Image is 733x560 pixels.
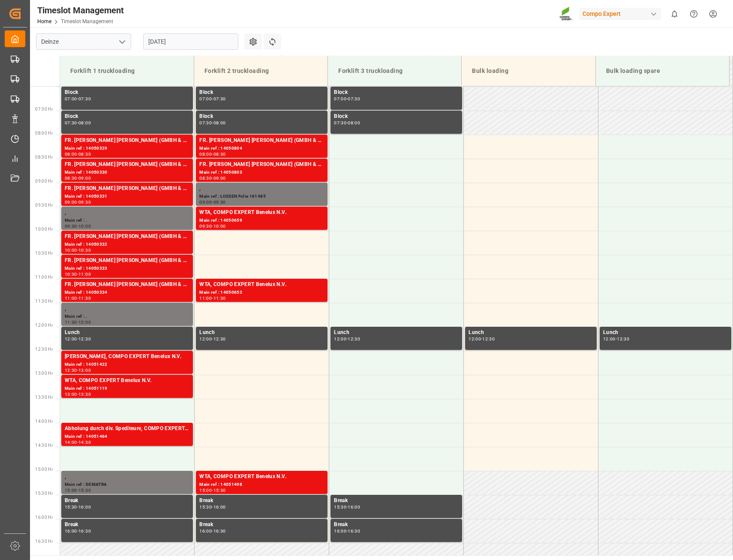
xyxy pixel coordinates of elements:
[469,328,593,337] div: Lunch
[77,121,78,125] div: -
[35,443,53,448] span: 14:30 Hr
[199,152,212,156] div: 08:00
[212,505,213,509] div: -
[199,217,324,224] div: Main ref : 14050659
[212,296,213,300] div: -
[334,328,459,337] div: Lunch
[77,176,78,180] div: -
[65,313,189,320] div: Main ref : .
[65,160,189,169] div: FR. [PERSON_NAME] [PERSON_NAME] (GMBH & CO.) KG, COMPO EXPERT Benelux N.V.
[65,184,189,193] div: FR. [PERSON_NAME] [PERSON_NAME] (GMBH & CO.) KG, COMPO EXPERT Benelux N.V.
[65,337,77,341] div: 12:00
[579,8,661,20] div: Compo Expert
[346,97,348,101] div: -
[348,529,360,533] div: 16:30
[78,176,91,180] div: 09:00
[603,63,722,79] div: Bulk loading spare
[469,63,588,79] div: Bulk loading
[213,152,226,156] div: 08:30
[213,337,226,341] div: 12:30
[65,224,77,228] div: 09:30
[65,368,77,372] div: 12:30
[199,296,212,300] div: 11:00
[346,505,348,509] div: -
[348,337,360,341] div: 12:30
[36,33,131,50] input: Type to search/select
[213,121,226,125] div: 08:00
[348,121,360,125] div: 08:00
[65,256,189,265] div: FR. [PERSON_NAME] [PERSON_NAME] (GMBH & CO.) KG, COMPO EXPERT Benelux N.V.
[346,337,348,341] div: -
[213,224,226,228] div: 10:00
[334,505,346,509] div: 15:30
[65,433,189,440] div: Main ref : 14051464
[78,440,91,444] div: 14:30
[334,97,346,101] div: 07:00
[65,241,189,248] div: Main ref : 14050332
[35,275,53,280] span: 11:00 Hr
[65,289,189,296] div: Main ref : 14050334
[65,200,77,204] div: 09:00
[199,184,324,193] div: ,
[67,63,187,79] div: Forklift 1 truckloading
[65,121,77,125] div: 07:30
[212,529,213,533] div: -
[78,392,91,396] div: 13:30
[35,299,53,304] span: 11:30 Hr
[77,296,78,300] div: -
[78,200,91,204] div: 09:30
[199,200,212,204] div: 09:00
[469,337,481,341] div: 12:00
[199,481,324,488] div: Main ref : 14051498
[65,280,189,289] div: FR. [PERSON_NAME] [PERSON_NAME] (GMBH & CO.) KG, COMPO EXPERT Benelux N.V.
[212,121,213,125] div: -
[65,497,189,505] div: Break
[78,121,91,125] div: 08:00
[37,4,124,17] div: Timeslot Management
[482,337,495,341] div: 12:30
[78,224,91,228] div: 10:00
[35,251,53,256] span: 10:30 Hr
[65,112,189,121] div: Block
[65,265,189,272] div: Main ref : 14050333
[616,337,617,341] div: -
[201,63,321,79] div: Forklift 2 truckloading
[65,425,189,433] div: Abholung durch div. Spediteure, COMPO EXPERT Benelux N.V.
[78,97,91,101] div: 07:30
[65,169,189,176] div: Main ref : 14050330
[213,296,226,300] div: 11:30
[199,337,212,341] div: 12:00
[334,337,346,341] div: 12:00
[35,515,53,520] span: 16:00 Hr
[78,337,91,341] div: 12:30
[65,152,77,156] div: 08:00
[65,217,189,224] div: Main ref : .
[35,395,53,400] span: 13:30 Hr
[65,304,189,313] div: ,
[35,107,53,111] span: 07:30 Hr
[115,35,128,48] button: open menu
[199,488,212,492] div: 15:00
[78,368,91,372] div: 13:00
[65,272,77,276] div: 10:30
[334,497,459,505] div: Break
[65,488,77,492] div: 15:00
[65,145,189,152] div: Main ref : 14050329
[579,6,665,22] button: Compo Expert
[77,488,78,492] div: -
[65,97,77,101] div: 07:00
[213,529,226,533] div: 16:30
[37,18,51,24] a: Home
[35,323,53,328] span: 12:00 Hr
[199,521,324,529] div: Break
[199,121,212,125] div: 07:30
[78,529,91,533] div: 16:30
[77,248,78,252] div: -
[334,521,459,529] div: Break
[35,203,53,208] span: 09:30 Hr
[199,208,324,217] div: WTA, COMPO EXPERT Benelux N.V.
[199,289,324,296] div: Main ref : 14050653
[199,529,212,533] div: 16:00
[212,200,213,204] div: -
[77,272,78,276] div: -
